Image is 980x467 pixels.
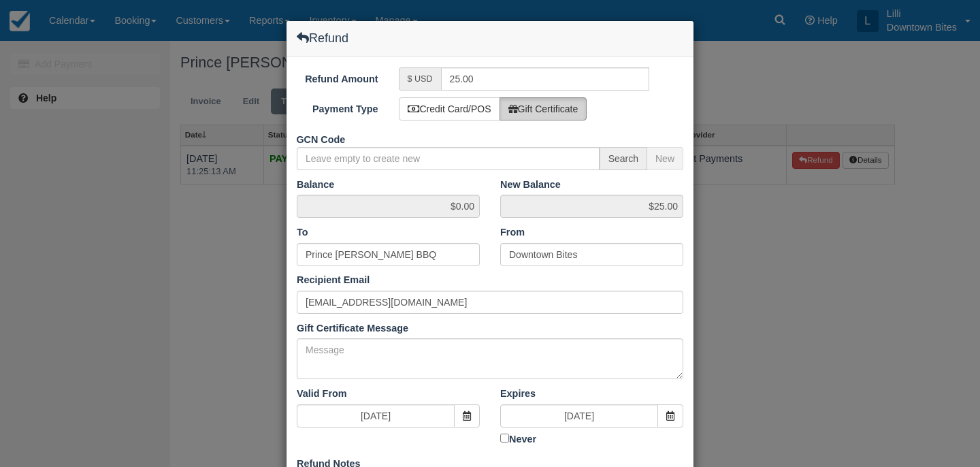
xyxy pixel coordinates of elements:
label: Gift Certificate Message [297,321,408,336]
label: Never [500,431,683,447]
label: GCN Code [287,128,389,147]
label: From [500,225,525,240]
label: Recipient Email [297,273,370,287]
label: Valid From [297,387,347,401]
small: $ USD [408,74,433,84]
label: To [297,225,308,240]
label: New Balance [500,178,561,192]
span: $25.00 [500,195,683,218]
label: Credit Card/POS [399,97,500,120]
span: Search [600,147,647,170]
span: $0.00 [297,195,480,218]
input: Valid number required. [441,67,650,91]
label: Balance [297,178,334,192]
label: Expires [500,387,536,401]
label: Refund Amount [287,67,389,86]
input: Name [500,243,683,266]
input: Email [297,291,683,314]
label: Gift Certificate [500,97,587,120]
input: Leave empty to create new [297,147,600,170]
label: Payment Type [287,97,389,116]
input: Name [297,243,480,266]
h4: Refund [297,31,348,45]
span: New [647,147,683,170]
input: Never [500,434,509,442]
